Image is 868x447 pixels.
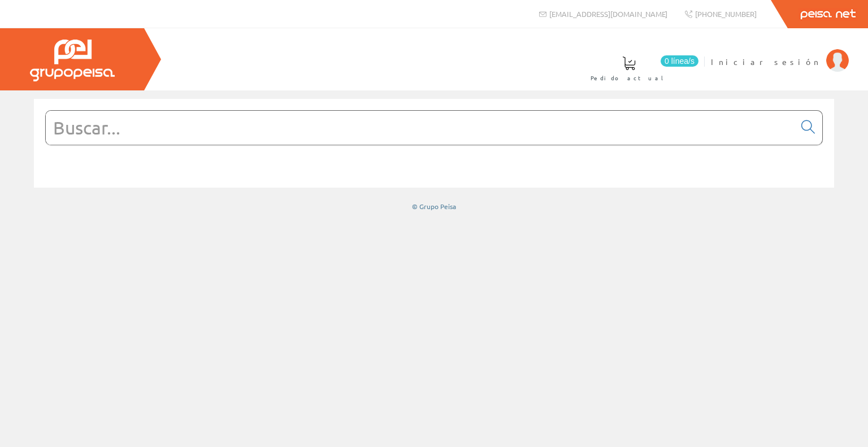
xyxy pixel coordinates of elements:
[34,202,834,211] div: © Grupo Peisa
[661,55,698,67] span: 0 línea/s
[711,56,821,67] span: Iniciar sesión
[711,47,849,58] a: Iniciar sesión
[549,9,667,19] span: [EMAIL_ADDRESS][DOMAIN_NAME]
[30,40,115,81] img: Grupo Peisa
[591,72,667,84] span: Pedido actual
[695,9,757,19] span: [PHONE_NUMBER]
[46,111,795,145] input: Buscar...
